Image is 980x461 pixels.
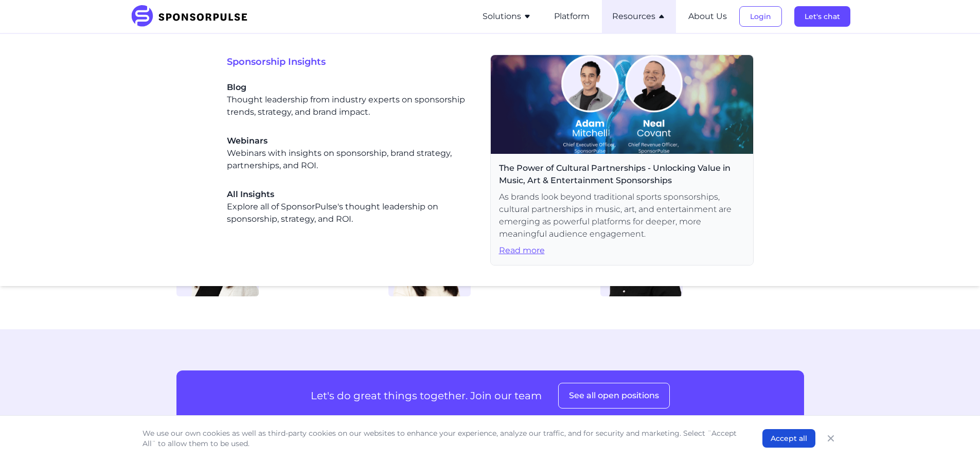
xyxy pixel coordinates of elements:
a: BlogThought leadership from industry experts on sponsorship trends, strategy, and brand impact. [227,81,474,118]
button: Resources [612,10,666,23]
span: Blog [227,81,474,94]
button: Let's chat [794,6,850,27]
img: Webinar header image [491,55,753,154]
a: The Power of Cultural Partnerships - Unlocking Value in Music, Art & Entertainment SponsorshipsAs... [490,55,754,265]
a: WebinarsWebinars with insights on sponsorship, brand strategy, partnerships, and ROI. [227,135,474,172]
a: Let's chat [794,12,850,21]
span: Webinars [227,135,474,147]
span: As brands look beyond traditional sports sponsorships, cultural partnerships in music, art, and e... [499,191,745,240]
a: Login [739,12,782,21]
button: Close [824,431,838,446]
span: All Insights [227,188,474,201]
p: Let's do great things together. Join our team [311,388,542,403]
div: Thought leadership from industry experts on sponsorship trends, strategy, and brand impact. [227,81,474,118]
div: Webinars with insights on sponsorship, brand strategy, partnerships, and ROI. [227,135,474,172]
button: About Us [688,10,727,23]
button: Solutions [483,10,531,23]
a: About Us [688,12,727,21]
span: The Power of Cultural Partnerships - Unlocking Value in Music, Art & Entertainment Sponsorships [499,162,745,187]
button: Accept all [762,429,815,448]
button: Platform [554,10,590,23]
p: We use our own cookies as well as third-party cookies on our websites to enhance your experience,... [142,428,742,449]
span: Read more [499,244,745,257]
button: Login [739,6,782,27]
span: Sponsorship Insights [227,55,490,69]
a: All InsightsExplore all of SponsorPulse's thought leadership on sponsorship, strategy, and ROI. [227,188,474,225]
div: Explore all of SponsorPulse's thought leadership on sponsorship, strategy, and ROI. [227,188,474,225]
iframe: Chat Widget [929,412,980,461]
a: Platform [554,12,590,21]
button: See all open positions [558,383,670,409]
a: See all open positions [558,391,670,400]
img: SponsorPulse [130,5,255,28]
